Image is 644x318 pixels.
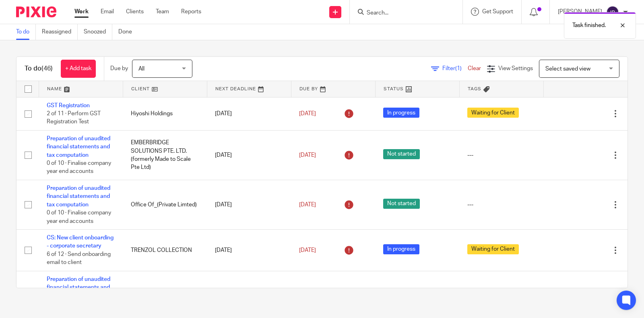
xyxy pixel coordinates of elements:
[299,152,316,158] span: [DATE]
[299,202,316,208] span: [DATE]
[16,6,56,17] img: Pixie
[41,65,53,72] span: (46)
[383,149,420,159] span: Not started
[74,8,89,16] a: Work
[442,66,468,71] span: Filter
[123,230,207,271] td: TRENZOL COLLECTION
[156,8,169,16] a: Team
[47,210,111,224] span: 0 of 10 · Finalise company year end accounts
[606,6,619,19] img: svg%3E
[42,24,78,40] a: Reassigned
[181,8,201,16] a: Reports
[47,251,111,266] span: 6 of 12 · Send onboarding email to client
[138,66,144,72] span: All
[110,64,128,73] p: Due by
[47,160,111,175] span: 0 of 10 · Finalise company year end accounts
[299,247,316,253] span: [DATE]
[467,244,519,254] span: Waiting for Client
[84,24,112,40] a: Snoozed
[383,108,419,118] span: In progress
[47,103,90,108] a: GST Registration
[207,130,291,180] td: [DATE]
[47,136,110,158] a: Preparation of unaudited financial statements and tax computation
[25,64,53,73] h1: To do
[47,235,114,249] a: CS: New client onboarding - corporate secretary
[61,60,96,78] a: + Add task
[207,97,291,130] td: [DATE]
[207,230,291,271] td: [DATE]
[47,276,110,307] a: Preparation of unaudited financial statements and tax computation FYE [DATE]
[123,180,207,230] td: Office Of_(Private Limted)
[126,8,144,16] a: Clients
[498,66,533,71] span: View Settings
[455,66,462,71] span: (1)
[545,66,590,72] span: Select saved view
[123,97,207,130] td: Hiyoshi Holdings
[468,87,481,91] span: Tags
[207,180,291,230] td: [DATE]
[467,151,535,159] div: ---
[47,185,110,208] a: Preparation of unaudited financial statements and tax computation
[299,111,316,116] span: [DATE]
[468,66,481,71] a: Clear
[118,24,138,40] a: Done
[467,201,535,209] div: ---
[123,130,207,180] td: EMBERBRIDGE SOLUTIONS PTE. LTD. (formerly Made to Scale Pte Ltd)
[16,24,36,40] a: To do
[47,111,101,125] span: 2 of 11 · Perform GST Registration Test
[383,244,419,254] span: In progress
[383,199,420,209] span: Not started
[101,8,114,16] a: Email
[467,108,519,118] span: Waiting for Client
[572,21,606,29] p: Task finished.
